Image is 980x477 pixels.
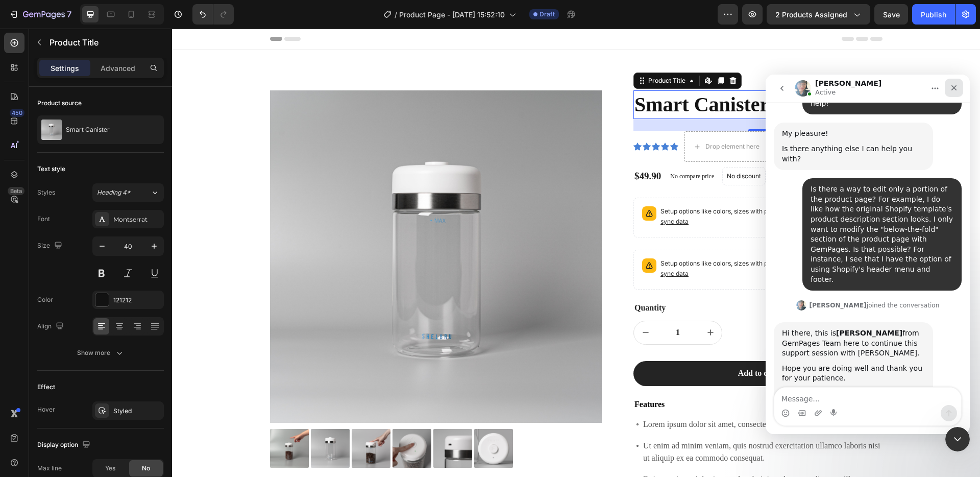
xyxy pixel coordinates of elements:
p: Advanced [101,63,135,74]
button: Emoji picker [16,335,24,343]
span: Product Page - [DATE] 15:52:10 [399,9,505,20]
img: product feature img [41,120,62,140]
div: Effect [37,383,55,392]
p: Smart Canister [66,126,110,133]
div: Undo/Redo [192,4,234,25]
p: No compare price [498,145,542,151]
div: Product Title [474,47,516,57]
div: Add to cart [566,340,606,350]
div: Max line [37,464,62,473]
p: No discount [555,143,589,152]
div: 450 [10,109,24,117]
button: increment [527,293,550,316]
div: Beta [8,187,24,195]
div: Product source [37,99,82,108]
iframe: Design area [172,29,980,477]
div: Text style [37,164,65,174]
input: quantity [485,293,527,316]
div: Color [37,295,53,304]
div: Display option [37,438,92,452]
span: / [395,9,397,20]
div: Styled [113,407,161,416]
button: 2 products assigned [767,4,870,25]
div: Montserrat [113,215,161,224]
div: Size [37,239,64,253]
span: Save [883,10,900,19]
div: Styles [37,188,55,197]
button: Start recording [65,335,73,343]
button: Show more [37,344,164,362]
p: Settings [51,63,79,74]
div: 121212 [113,296,161,305]
p: Ut enim ad minim veniam, quis nostrud exercitation ullamco laboris nisi ut aliquip ex ea commodo ... [471,411,709,436]
p: Duis aute irure dolor in reprehenderit in voluptate velit esse cillum [471,445,709,457]
span: Draft [540,10,555,19]
span: No [142,464,150,473]
div: $49.90 [461,140,490,155]
button: 7 [4,4,76,25]
div: Drop element here [533,114,587,122]
div: Hover [37,405,55,414]
div: Annie says… [8,248,196,393]
button: Upload attachment [48,335,57,343]
button: Save [874,4,908,25]
div: Quantity [461,273,710,286]
button: Publish [912,4,955,25]
p: Lorem ipsum dolor sit amet, consectetur adipiscing elit, sed do eiusmod [471,390,709,402]
iframe: Intercom live chat [766,75,970,434]
div: Publish [921,9,946,20]
span: sync data [488,241,517,249]
button: Gif picker [32,335,40,343]
p: Setup options like colors, sizes with product variant. [488,230,702,250]
button: Add to cart [461,332,710,357]
p: Size guide [681,223,709,233]
p: Features [462,371,709,381]
div: Hi there, this is from GemPages Team here to continue this support session with [PERSON_NAME]. [16,254,159,284]
span: Add new variant [640,179,687,186]
b: [PERSON_NAME] [70,254,137,263]
p: 7 [67,8,71,20]
div: Align [37,320,66,333]
h1: Smart Canister [461,62,710,90]
p: Setup options like colors, sizes with product variant. [488,178,702,198]
div: Font [37,214,50,224]
span: Heading 4* [97,188,131,197]
div: Show more [77,348,125,358]
div: Hi there, this is[PERSON_NAME]from GemPages Team here to continue this support session with [PERS... [8,248,167,370]
iframe: Intercom live chat [945,427,970,451]
span: sync data [488,189,517,197]
p: Product Title [50,36,160,49]
span: Yes [105,464,115,473]
textarea: Message… [9,313,195,330]
div: Hope you are doing well and thank you for your patience. [16,289,159,309]
span: Add new variant [640,231,687,238]
button: decrement [462,293,485,316]
button: Heading 4* [92,183,164,202]
span: 2 products assigned [775,9,847,20]
button: Send a message… [175,330,191,347]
